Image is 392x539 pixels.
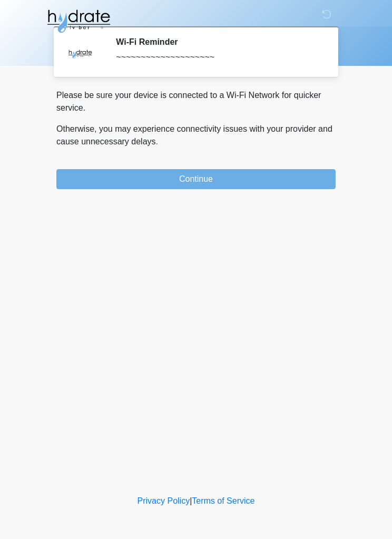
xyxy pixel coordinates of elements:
div: ~~~~~~~~~~~~~~~~~~~~ [116,51,320,64]
a: Privacy Policy [138,496,190,505]
button: Continue [56,169,336,189]
span: . [156,137,158,146]
p: Please be sure your device is connected to a Wi-Fi Network for quicker service. [56,89,336,114]
img: Agent Avatar [64,37,96,68]
a: | [190,496,192,505]
p: Otherwise, you may experience connectivity issues with your provider and cause unnecessary delays [56,123,336,148]
img: Hydrate IV Bar - Glendale Logo [46,8,111,34]
a: Terms of Service [192,496,254,505]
